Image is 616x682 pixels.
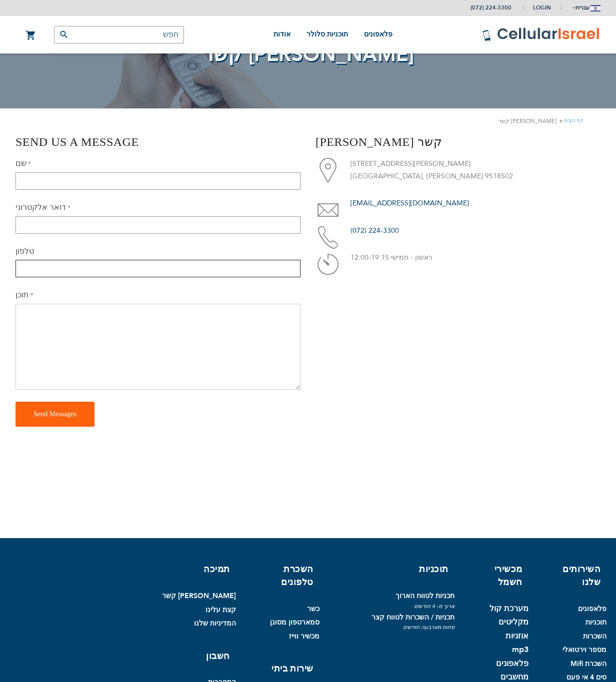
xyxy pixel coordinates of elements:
a: פלאפונים [364,16,392,53]
label: טלפון [15,246,34,257]
span: Send Messages [33,410,76,418]
button: עברית [571,0,600,15]
a: (072) 224-3300 [470,4,511,11]
a: מקליטים [498,618,528,627]
strong: [PERSON_NAME] קשר [498,116,556,126]
span: אודות [273,30,290,38]
h6: תמיכה [165,563,230,576]
a: תכניות לטווח הארוך [395,591,454,601]
a: פלאפונים [496,659,528,669]
input: טלפון [15,260,300,277]
input: חפש [54,26,184,43]
a: סים 4 אי פעם [566,673,606,682]
span: פלאפונים [364,30,392,38]
a: דף הבית [564,117,583,124]
a: (072) 224-3300 [350,226,399,235]
textarea: תוכן [15,304,300,390]
h3: [PERSON_NAME] קשר [315,133,600,150]
label: דואר אלקטרוני [15,202,70,213]
a: [EMAIL_ADDRESS][DOMAIN_NAME] [350,198,469,208]
h3: Send us a message [15,133,300,150]
a: תוכניות סלולר [306,16,348,53]
h6: תוכניות [333,563,448,576]
h6: השירותים שלנו [542,563,600,589]
h6: חשבון [165,650,230,663]
span: ארוך מ- 4 חודשים [327,603,454,610]
a: המדיניות שלנו [194,619,236,628]
a: קצת עלינו [205,605,236,615]
span: פחות מארבעה חודשים [327,624,454,631]
h6: מכשירי חשמל [468,563,522,589]
p: ראשון - חמישי 12:00-19:15 [350,252,600,264]
a: מחשבים [500,673,528,682]
a: תכניות / השכרות לטווח קצר [371,613,454,622]
li: [STREET_ADDRESS][PERSON_NAME] [GEOGRAPHIC_DATA], [PERSON_NAME] 9518502 [315,158,600,182]
a: mp3 [512,645,528,655]
span: Login [533,4,551,11]
a: מספר וירטואלי [562,645,606,655]
a: סמארטפון מסונן [270,618,319,627]
a: אודות [273,16,290,53]
label: שם [15,158,31,169]
a: כשר [307,604,319,614]
a: אוזניות [505,632,528,641]
a: מערכת קול [489,604,528,614]
span: [PERSON_NAME] קשר [202,41,414,68]
a: [PERSON_NAME] קשר [162,591,236,601]
h6: השכרת טלפונים [250,563,313,589]
a: פלאפונים [578,604,606,614]
h6: שירות ביתי [250,663,313,676]
a: השכרת Mifi [570,659,606,669]
input: דואר אלקטרוני [15,216,300,234]
a: תוכניות [585,618,606,627]
img: Jerusalem [590,5,600,11]
button: Send Messages [15,402,94,427]
input: שם [15,172,300,190]
img: לוגו סלולר ישראל [482,27,600,42]
a: מכשיר ווייז [289,632,319,641]
label: תוכן [15,289,33,301]
a: השכרות [583,632,606,641]
span: תוכניות סלולר [306,30,348,38]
